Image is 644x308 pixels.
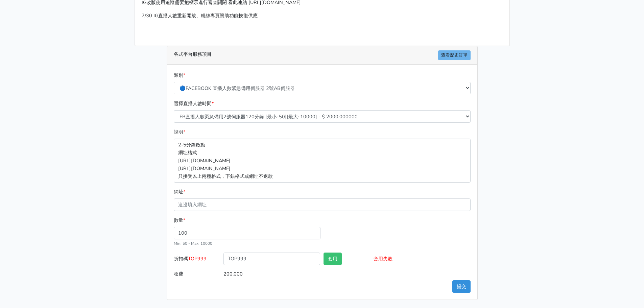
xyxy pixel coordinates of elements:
[172,253,222,268] label: 折扣碼
[174,71,185,79] label: 類別
[174,128,185,136] label: 說明
[174,139,471,182] p: 2-5分鐘啟動 網址格式 [URL][DOMAIN_NAME] [URL][DOMAIN_NAME] 只接受以上兩種格式，下錯格式或網址不退款
[188,255,207,262] span: TOP999
[324,253,342,265] button: 套用
[174,100,214,108] label: 選擇直播人數時間
[174,241,212,246] small: Min: 50 - Max: 10000
[142,12,503,20] p: 7/30 IG直播人數重新開放、粉絲專頁贊助功能恢復供應
[174,198,471,211] input: 這邊填入網址
[438,50,471,60] a: 查看歷史訂單
[167,46,477,65] div: 各式平台服務項目
[452,280,471,293] button: 提交
[172,268,222,280] label: 收費
[174,216,185,224] label: 數量
[174,188,185,196] label: 網址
